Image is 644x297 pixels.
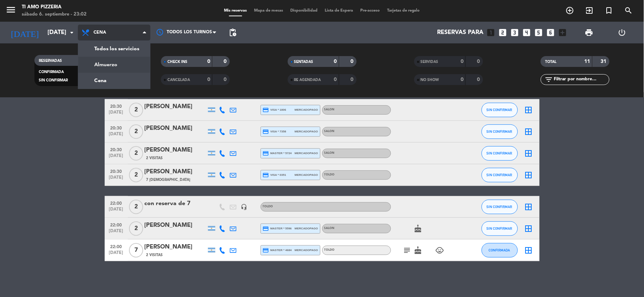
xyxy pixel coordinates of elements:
[145,167,206,177] div: [PERSON_NAME]
[39,59,62,63] span: RESERVADAS
[295,248,318,253] span: mercadopago
[207,77,210,82] strong: 0
[107,250,125,259] span: [DATE]
[601,59,608,64] strong: 31
[263,107,269,113] i: credit_card
[107,175,125,183] span: [DATE]
[482,168,518,182] button: SIN CONFIRMAR
[487,205,512,209] span: SIN CONFIRMAR
[263,128,286,135] span: visa * 7358
[263,225,269,232] i: credit_card
[524,203,533,211] i: border_all
[461,59,464,64] strong: 0
[522,28,532,37] i: looks_4
[606,22,639,43] div: LOG OUT
[94,30,106,35] span: Cena
[498,28,508,37] i: looks_two
[487,173,512,177] span: SIN CONFIRMAR
[224,59,228,64] strong: 0
[487,108,512,112] span: SIN CONFIRMAR
[558,28,568,37] i: add_box
[324,249,335,251] span: TOLDO
[324,108,335,111] span: SALON
[566,6,574,15] i: add_circle_outline
[487,130,512,133] span: SIN CONFIRMAR
[350,77,355,82] strong: 0
[224,77,228,82] strong: 0
[107,207,125,215] span: [DATE]
[295,107,318,112] span: mercadopago
[321,9,357,13] span: Lista de Espera
[324,152,335,154] span: SALON
[107,199,125,207] span: 22:00
[107,102,125,110] span: 20:30
[39,79,68,82] span: SIN CONFIRMAR
[482,146,518,161] button: SIN CONFIRMAR
[107,123,125,132] span: 20:30
[129,200,143,214] span: 2
[78,41,150,57] a: Todos los servicios
[585,6,594,15] i: exit_to_app
[22,11,87,18] div: sábado 6. septiembre - 23:02
[482,103,518,117] button: SIN CONFIRMAR
[5,25,44,41] i: [DATE]
[263,247,292,254] span: master * 4684
[250,9,287,13] span: Mapa de mesas
[145,199,206,208] div: con reserva de 7
[107,110,125,118] span: [DATE]
[78,73,150,89] a: Cena
[324,173,335,176] span: TOLDO
[263,172,269,178] i: credit_card
[585,28,593,37] span: print
[129,243,143,258] span: 7
[263,247,269,254] i: credit_card
[524,127,533,136] i: border_all
[414,224,423,233] i: cake
[618,28,626,37] i: power_settings_new
[5,4,16,18] button: menu
[544,75,553,84] i: filter_list
[487,226,512,230] span: SIN CONFIRMAR
[241,204,248,210] i: headset_mic
[145,145,206,155] div: [PERSON_NAME]
[287,9,321,13] span: Disponibilidad
[146,155,163,161] span: 2 Visitas
[145,221,206,230] div: [PERSON_NAME]
[263,128,269,135] i: credit_card
[107,229,125,237] span: [DATE]
[107,145,125,153] span: 20:30
[524,171,533,179] i: border_all
[524,149,533,158] i: border_all
[437,29,484,36] span: Reservas para
[263,150,292,157] span: master * 5724
[129,124,143,139] span: 2
[129,168,143,182] span: 2
[482,200,518,214] button: SIN CONFIRMAR
[295,226,318,231] span: mercadopago
[107,132,125,140] span: [DATE]
[294,60,313,64] span: SENTADAS
[295,173,318,177] span: mercadopago
[461,77,464,82] strong: 0
[78,57,150,73] a: Almuerzo
[482,243,518,258] button: CONFIRMADA
[146,252,163,258] span: 2 Visitas
[477,59,481,64] strong: 0
[486,28,496,37] i: looks_one
[534,28,544,37] i: looks_5
[403,246,412,255] i: subject
[220,9,250,13] span: Mis reservas
[545,60,556,64] span: TOTAL
[263,107,286,113] span: visa * 1806
[145,102,206,111] div: [PERSON_NAME]
[67,28,76,37] i: arrow_drop_down
[421,60,439,64] span: SERVIDAS
[263,205,273,208] span: TOLDO
[510,28,520,37] i: looks_3
[129,221,143,236] span: 2
[294,78,321,82] span: RE AGENDADA
[324,227,335,230] span: SALON
[585,59,590,64] strong: 11
[524,224,533,233] i: border_all
[383,9,424,13] span: Tarjetas de regalo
